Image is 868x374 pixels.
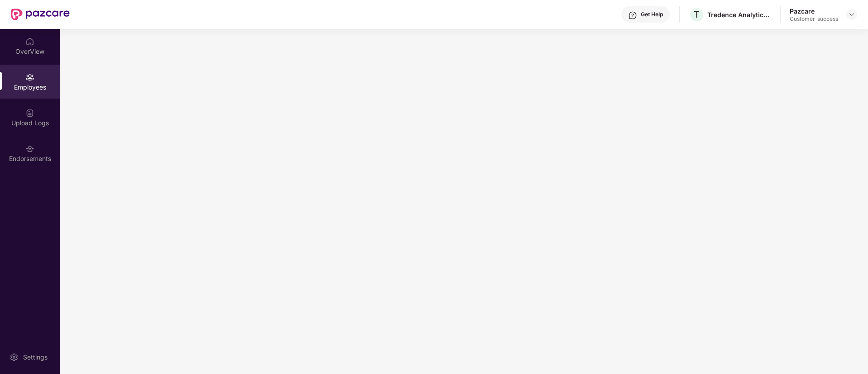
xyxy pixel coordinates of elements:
[848,11,855,18] img: svg+xml;base64,PHN2ZyBpZD0iRHJvcGRvd24tMzJ4MzIiIHhtbG5zPSJodHRwOi8vd3d3LnczLm9yZy8yMDAwL3N2ZyIgd2...
[20,353,50,362] div: Settings
[790,7,838,15] div: Pazcare
[707,10,771,19] div: Tredence Analytics Solutions Private Limited
[790,15,838,23] div: Customer_success
[11,9,70,20] img: New Pazcare Logo
[628,11,637,20] img: svg+xml;base64,PHN2ZyBpZD0iSGVscC0zMngzMiIgeG1sbnM9Imh0dHA6Ly93d3cudzMub3JnLzIwMDAvc3ZnIiB3aWR0aD...
[694,9,700,20] span: T
[25,109,34,118] img: svg+xml;base64,PHN2ZyBpZD0iVXBsb2FkX0xvZ3MiIGRhdGEtbmFtZT0iVXBsb2FkIExvZ3MiIHhtbG5zPSJodHRwOi8vd3...
[25,144,34,153] img: svg+xml;base64,PHN2ZyBpZD0iRW5kb3JzZW1lbnRzIiB4bWxucz0iaHR0cDovL3d3dy53My5vcmcvMjAwMC9zdmciIHdpZH...
[25,37,34,46] img: svg+xml;base64,PHN2ZyBpZD0iSG9tZSIgeG1sbnM9Imh0dHA6Ly93d3cudzMub3JnLzIwMDAvc3ZnIiB3aWR0aD0iMjAiIG...
[641,11,663,18] div: Get Help
[25,73,34,82] img: svg+xml;base64,PHN2ZyBpZD0iRW1wbG95ZWVzIiB4bWxucz0iaHR0cDovL3d3dy53My5vcmcvMjAwMC9zdmciIHdpZHRoPS...
[10,353,19,362] img: svg+xml;base64,PHN2ZyBpZD0iU2V0dGluZy0yMHgyMCIgeG1sbnM9Imh0dHA6Ly93d3cudzMub3JnLzIwMDAvc3ZnIiB3aW...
